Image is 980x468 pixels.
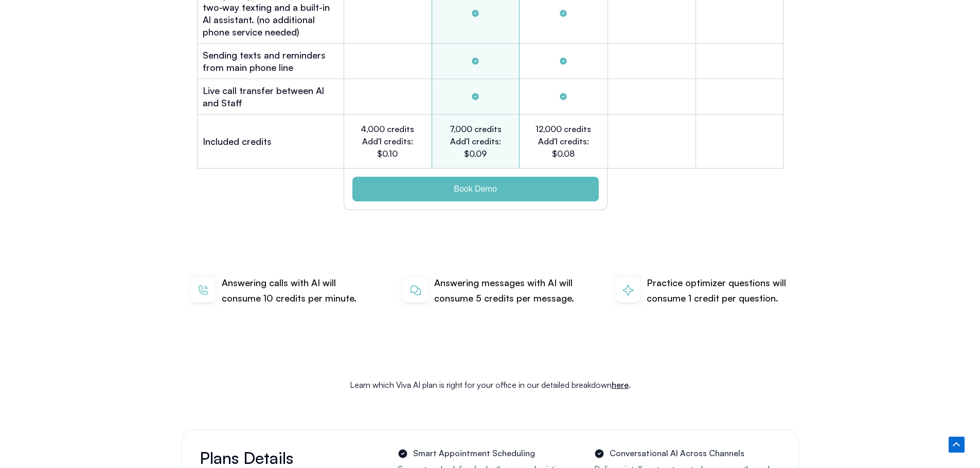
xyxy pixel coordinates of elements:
[454,185,497,193] span: Book Demo
[203,84,338,109] h2: Live call transfer between Al and Staff
[222,275,368,306] p: Answering calls with AI will consume 10 credits per minute.
[534,123,592,160] h2: 12,000 credits Add'l credits: $0.08
[359,123,416,160] h2: 4,000 credits Add'l credits: $0.10
[187,378,794,391] p: Learn which Viva AI plan is right for your office in our detailed breakdown .
[352,177,599,201] a: Book Demo
[434,275,581,306] p: Answering messages with AI will consume 5 credits per message.
[200,452,388,464] h2: Plans Details
[447,123,504,160] h2: 7,000 credits Add'l credits: $0.09
[647,275,793,306] p: Practice optimizer questions will consume 1 credit per question.
[607,446,744,460] span: Conversational Al Across Channels
[411,446,535,460] span: Smart Appointment Scheduling
[612,380,629,390] a: here
[203,49,338,73] h2: Sending texts and reminders from main phone line
[203,135,272,147] h2: Included credits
